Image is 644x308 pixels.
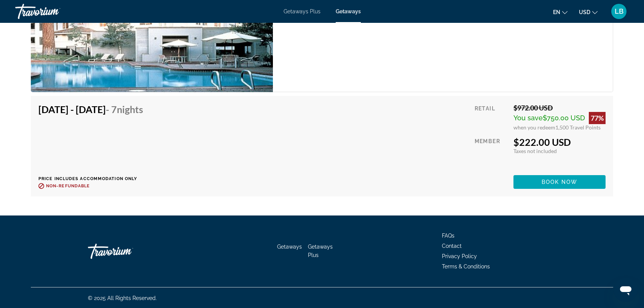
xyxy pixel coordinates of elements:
span: - 7 [106,104,143,115]
a: Privacy Policy [442,253,477,259]
a: Contact [442,243,462,249]
button: Book now [513,175,606,189]
button: Change language [553,6,567,18]
a: FAQs [442,233,454,239]
a: Travorium [15,2,91,21]
span: Non-refundable [46,184,90,188]
h4: [DATE] - [DATE] [38,104,143,115]
div: Retail [475,104,508,131]
span: when you redeem [513,124,555,131]
a: Getaways Plus [308,244,333,258]
div: 77% [589,112,606,124]
span: Taxes not included [513,148,557,154]
a: Getaways [277,244,302,250]
a: Getaways [336,8,361,14]
span: Book now [542,179,578,185]
span: USD [579,9,590,15]
div: Member [475,136,508,169]
iframe: Button to launch messaging window [614,278,638,302]
a: Getaways Plus [284,8,320,14]
span: © 2025 All Rights Reserved. [88,295,157,301]
p: Price includes accommodation only [38,176,149,181]
span: en [553,9,560,15]
button: User Menu [609,3,629,19]
span: $750.00 USD [543,114,585,122]
a: Travorium [88,240,164,263]
button: Change currency [579,6,598,18]
span: You save [513,114,543,122]
span: Nights [117,104,143,115]
span: LB [615,8,623,15]
div: $972.00 USD [513,104,606,112]
a: Terms & Conditions [442,263,490,270]
div: $222.00 USD [513,136,606,148]
span: 1,500 Travel Points [555,124,601,131]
